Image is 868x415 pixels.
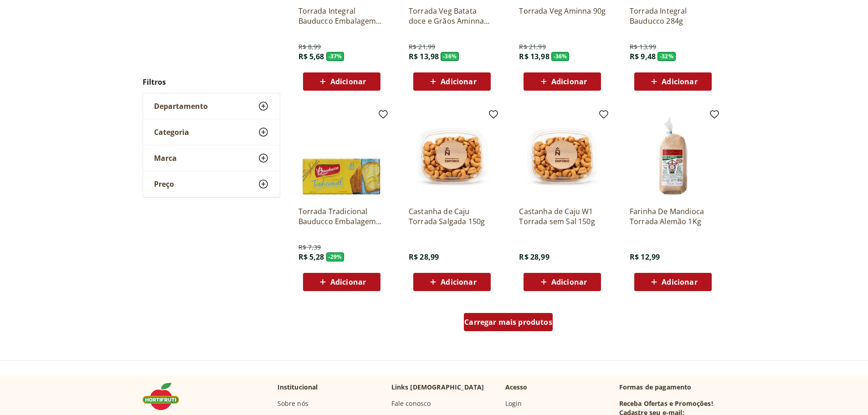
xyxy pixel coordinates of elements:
[277,399,308,408] a: Sobre nós
[298,51,324,61] span: R$ 5,68
[154,179,174,189] span: Preço
[409,51,439,61] span: R$ 13,98
[630,42,656,51] span: R$ 13,99
[330,78,366,85] span: Adicionar
[551,78,587,85] span: Adicionar
[298,243,321,252] span: R$ 7,39
[634,273,712,291] button: Adicionar
[519,51,549,61] span: R$ 13,98
[662,278,697,286] span: Adicionar
[298,252,324,262] span: R$ 5,28
[413,273,491,291] button: Adicionar
[143,383,188,410] img: Hortifruti
[303,72,380,91] button: Adicionar
[519,113,606,199] img: Castanha de Caju W1 Torrada sem Sal 150g
[619,383,726,392] p: Formas de pagamento
[409,113,495,199] img: Castanha de Caju Torrada Salgada 150g
[143,93,280,119] button: Departamento
[143,145,280,171] button: Marca
[619,399,713,408] h3: Receba Ofertas e Promoções!
[524,273,601,291] button: Adicionar
[519,42,545,51] span: R$ 21,99
[409,206,495,226] a: Castanha de Caju Torrada Salgada 150g
[143,73,280,91] h2: Filtros
[464,318,552,326] span: Carregar mais produtos
[154,154,177,163] span: Marca
[298,113,385,199] img: Torrada Tradicional Bauducco Embalagem 142G
[464,313,553,335] a: Carregar mais produtos
[551,278,587,286] span: Adicionar
[505,383,528,392] p: Acesso
[298,42,321,51] span: R$ 8,99
[277,383,318,392] p: Institucional
[630,51,656,61] span: R$ 9,48
[298,6,385,26] a: Torrada Integral Bauducco Embalagem 142G
[391,399,431,408] a: Fale conosco
[391,383,484,392] p: Links [DEMOGRAPHIC_DATA]
[630,6,716,26] a: Torrada Integral Bauducco 284g
[326,52,344,61] span: - 37 %
[505,399,522,408] a: Login
[143,171,280,197] button: Preço
[634,72,712,91] button: Adicionar
[630,206,716,226] a: Farinha De Mandioca Torrada Alemão 1Kg
[409,252,439,262] span: R$ 28,99
[662,78,697,85] span: Adicionar
[630,252,660,262] span: R$ 12,99
[409,42,435,51] span: R$ 21,99
[303,273,380,291] button: Adicionar
[154,102,208,111] span: Departamento
[441,278,476,286] span: Adicionar
[551,52,570,61] span: - 36 %
[630,113,716,199] img: Farinha De Mandioca Torrada Alemão 1Kg
[154,128,189,137] span: Categoria
[519,252,549,262] span: R$ 28,99
[519,6,606,26] a: Torrada Veg Aminna 90g
[441,52,459,61] span: - 36 %
[657,52,676,61] span: - 32 %
[298,206,385,226] a: Torrada Tradicional Bauducco Embalagem 142G
[441,78,476,85] span: Adicionar
[326,252,344,261] span: - 29 %
[143,119,280,145] button: Categoria
[409,6,495,26] a: Torrada Veg Batata doce e Grãos Aminna 90g
[524,72,601,91] button: Adicionar
[413,72,491,91] button: Adicionar
[519,206,606,226] a: Castanha de Caju W1 Torrada sem Sal 150g
[330,278,366,286] span: Adicionar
